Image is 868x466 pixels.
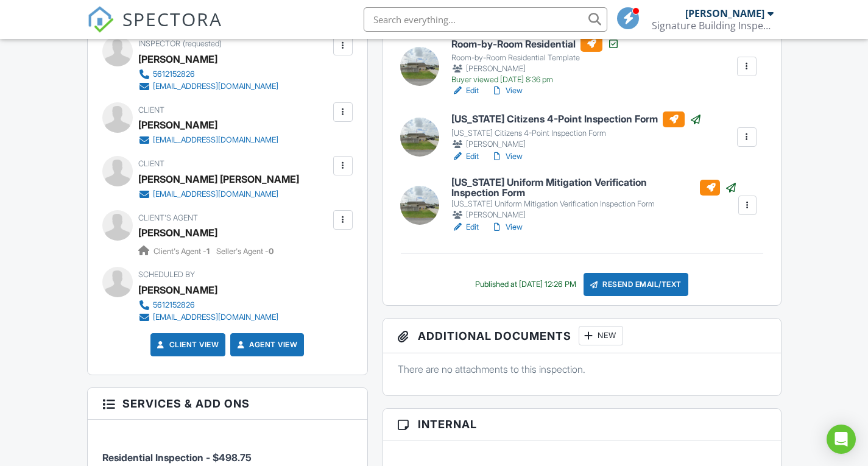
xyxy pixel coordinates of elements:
h6: [US_STATE] Citizens 4-Point Inspection Form [451,111,702,127]
a: 5612152826 [138,299,278,311]
div: 5612152826 [153,69,195,79]
h6: Room-by-Room Residential [451,36,619,52]
div: [PERSON_NAME] [685,7,764,19]
div: [EMAIL_ADDRESS][DOMAIN_NAME] [153,312,278,322]
div: [US_STATE] Uniform Mitigation Verification Inspection Form [451,199,737,209]
div: [EMAIL_ADDRESS][DOMAIN_NAME] [153,189,278,199]
strong: 1 [206,247,210,256]
div: [PERSON_NAME] [451,138,702,150]
a: [EMAIL_ADDRESS][DOMAIN_NAME] [138,80,278,93]
a: Room-by-Room Residential Room-by-Room Residential Template [PERSON_NAME] Buyer viewed [DATE] 8:36 pm [451,36,619,85]
a: [EMAIL_ADDRESS][DOMAIN_NAME] [138,134,278,146]
a: [PERSON_NAME] [138,224,217,242]
div: [PERSON_NAME] [451,209,737,221]
a: Edit [451,150,479,163]
a: Client View [155,339,219,351]
span: Residential Inspection - $498.75 [102,451,252,464]
h3: Internal [383,409,781,440]
a: [US_STATE] Uniform Mitigation Verification Inspection Form [US_STATE] Uniform Mitigation Verifica... [451,177,737,222]
div: [PERSON_NAME] [451,63,619,75]
div: [PERSON_NAME] [138,116,217,134]
a: 5612152826 [138,68,278,80]
a: View [491,221,523,233]
a: [EMAIL_ADDRESS][DOMAIN_NAME] [138,188,289,200]
div: Published at [DATE] 12:26 PM [475,280,576,289]
a: Agent View [235,339,297,351]
p: There are no attachments to this inspection. [398,362,766,376]
h6: [US_STATE] Uniform Mitigation Verification Inspection Form [451,177,737,199]
span: Seller's Agent - [216,247,273,256]
input: Search everything... [364,7,607,32]
div: [PERSON_NAME] [PERSON_NAME] [138,170,299,188]
div: 5612152826 [153,300,195,310]
a: Edit [451,85,479,97]
span: Client's Agent [138,213,198,222]
div: New [579,326,623,345]
a: SPECTORA [87,16,222,42]
a: View [491,150,523,163]
div: Buyer viewed [DATE] 8:36 pm [451,75,619,85]
a: View [491,85,523,97]
strong: 0 [269,247,273,256]
div: [EMAIL_ADDRESS][DOMAIN_NAME] [153,82,278,91]
div: [EMAIL_ADDRESS][DOMAIN_NAME] [153,135,278,145]
a: Edit [451,221,479,233]
a: [US_STATE] Citizens 4-Point Inspection Form [US_STATE] Citizens 4-Point Inspection Form [PERSON_N... [451,111,702,150]
div: [PERSON_NAME] [138,281,217,299]
img: The Best Home Inspection Software - Spectora [87,6,114,33]
h3: Services & Add ons [88,388,367,420]
div: Room-by-Room Residential Template [451,53,619,63]
h3: Additional Documents [383,319,781,353]
div: Signature Building Inspections [652,19,774,32]
div: Open Intercom Messenger [827,425,856,454]
div: [PERSON_NAME] [138,50,217,68]
div: [US_STATE] Citizens 4-Point Inspection Form [451,129,702,138]
span: Scheduled By [138,270,195,279]
a: [EMAIL_ADDRESS][DOMAIN_NAME] [138,311,278,323]
span: SPECTORA [122,6,222,32]
span: Client's Agent - [153,247,211,256]
span: Client [138,159,164,168]
div: Resend Email/Text [584,273,688,296]
span: Client [138,105,164,115]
